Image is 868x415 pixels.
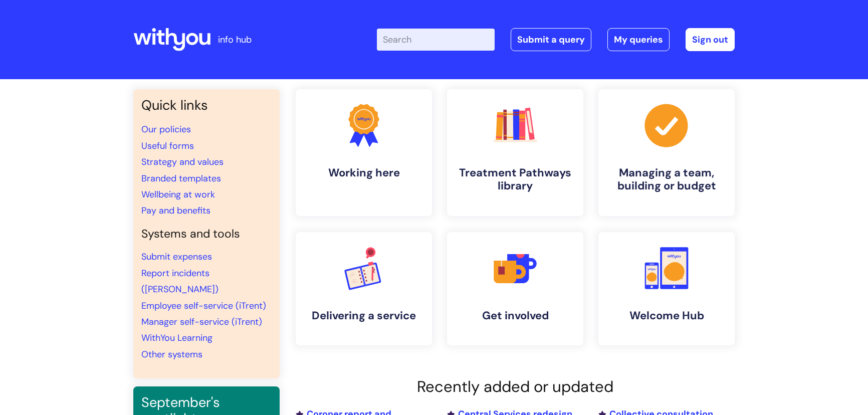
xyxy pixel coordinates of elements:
div: | - [377,28,735,51]
a: Useful forms [141,140,194,152]
a: Treatment Pathways library [447,89,583,216]
a: Wellbeing at work [141,188,215,200]
a: Strategy and values [141,156,224,168]
a: Report incidents ([PERSON_NAME]) [141,267,219,295]
a: Delivering a service [296,232,432,345]
a: Branded templates [141,172,221,184]
a: Other systems [141,348,202,360]
h4: Treatment Pathways library [455,166,575,193]
input: Search [377,29,495,51]
h4: Working here [304,166,424,179]
a: My queries [607,28,670,51]
h4: Delivering a service [304,309,424,322]
a: Sign out [686,28,735,51]
a: Manager self-service (iTrent) [141,316,262,328]
h3: Quick links [141,97,272,113]
a: Employee self-service (iTrent) [141,300,266,312]
h4: Get involved [455,309,575,322]
h4: Welcome Hub [606,309,727,322]
a: Submit expenses [141,251,212,263]
a: Get involved [447,232,583,345]
a: Welcome Hub [598,232,735,345]
a: WithYou Learning [141,332,212,344]
h2: Recently added or updated [296,377,735,396]
a: Managing a team, building or budget [598,89,735,216]
a: Pay and benefits [141,204,210,217]
h4: Systems and tools [141,227,272,241]
a: Submit a query [511,28,591,51]
p: info hub [218,32,252,48]
a: Working here [296,89,432,216]
h4: Managing a team, building or budget [606,166,727,193]
a: Our policies [141,123,191,135]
